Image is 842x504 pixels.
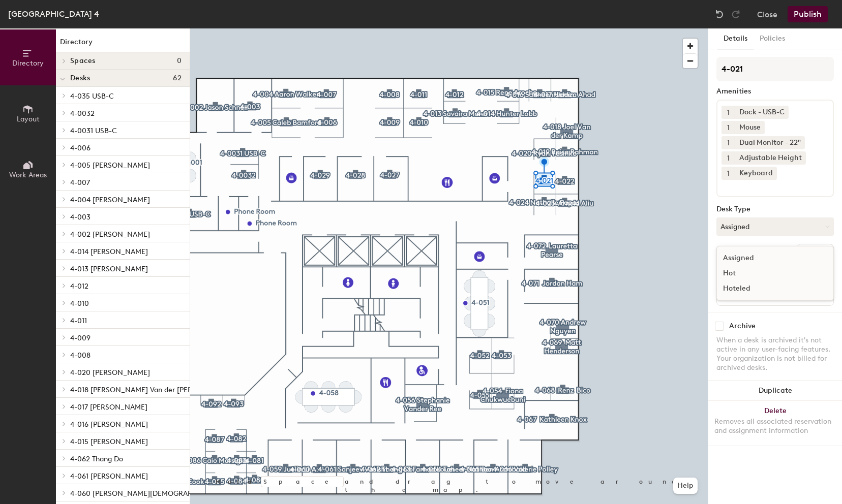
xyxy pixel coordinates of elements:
[9,171,47,179] span: Work Areas
[717,281,819,296] div: Hoteled
[721,136,735,149] button: 1
[70,230,150,239] span: 4-002 [PERSON_NAME]
[70,317,87,325] span: 4-011
[70,213,91,222] span: 4-003
[717,266,819,281] div: Hot
[70,127,117,135] span: 4-0031 USB-C
[177,57,182,65] span: 0
[716,217,834,236] button: Assigned
[70,437,148,446] span: 4-015 [PERSON_NAME]
[70,299,89,308] span: 4-010
[714,417,836,435] div: Removes all associated reservation and assignment information
[757,6,777,22] button: Close
[70,74,90,82] span: Desks
[70,161,150,170] span: 4-005 [PERSON_NAME]
[754,28,791,49] button: Policies
[721,121,735,134] button: 1
[708,381,842,401] button: Duplicate
[735,151,806,165] div: Adjustable Height
[727,168,730,179] span: 1
[70,489,228,498] span: 4-060 [PERSON_NAME][DEMOGRAPHIC_DATA]
[17,115,40,123] span: Layout
[721,167,735,180] button: 1
[708,401,842,446] button: DeleteRemoves all associated reservation and assignment information
[70,403,147,412] span: 4-017 [PERSON_NAME]
[735,136,805,149] div: Dual Monitor - 22"
[12,59,44,68] span: Directory
[735,106,789,119] div: Dock - USB-C
[70,334,91,342] span: 4-009
[735,121,765,134] div: Mouse
[717,250,819,266] div: Assigned
[673,478,698,494] button: Help
[716,336,834,372] div: When a desk is archived it's not active in any user-facing features. Your organization is not bil...
[716,87,834,96] div: Amenities
[721,151,735,165] button: 1
[731,9,741,19] img: Redo
[70,247,148,256] span: 4-014 [PERSON_NAME]
[729,322,756,330] div: Archive
[788,6,828,22] button: Publish
[70,386,234,394] span: 4-018 [PERSON_NAME] Van der [PERSON_NAME]
[56,37,190,52] h1: Directory
[721,106,735,119] button: 1
[727,107,730,118] span: 1
[173,74,182,82] span: 62
[70,472,148,481] span: 4-061 [PERSON_NAME]
[70,196,150,204] span: 4-004 [PERSON_NAME]
[727,122,730,133] span: 1
[8,8,99,20] div: [GEOGRAPHIC_DATA] 4
[70,368,150,377] span: 4-020 [PERSON_NAME]
[70,57,96,65] span: Spaces
[797,244,834,261] button: Ungroup
[70,265,148,273] span: 4-013 [PERSON_NAME]
[70,420,148,429] span: 4-016 [PERSON_NAME]
[70,282,88,291] span: 4-012
[716,205,834,213] div: Desk Type
[717,28,754,49] button: Details
[70,109,95,118] span: 4-0032
[70,455,123,463] span: 4-062 Thang Do
[70,351,91,360] span: 4-008
[70,178,90,187] span: 4-007
[70,144,91,152] span: 4-006
[727,153,730,164] span: 1
[727,138,730,148] span: 1
[714,9,725,19] img: Undo
[735,167,777,180] div: Keyboard
[70,92,114,101] span: 4-035 USB-C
